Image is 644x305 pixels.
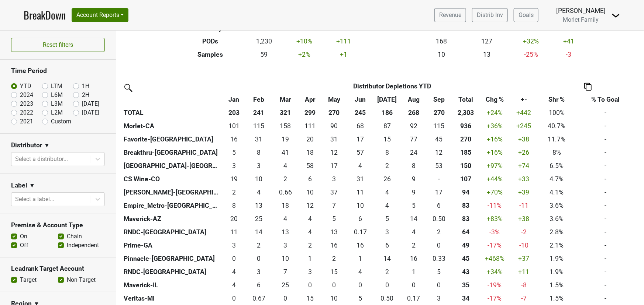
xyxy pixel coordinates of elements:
td: 168 [419,35,464,48]
div: 936 [453,121,479,131]
div: 101 [224,121,244,131]
div: 10 [301,187,320,197]
td: 6.5 [321,199,347,212]
div: 19 [274,134,297,144]
label: On [20,232,27,241]
span: Morlet Family [563,16,599,23]
td: 20.001 [223,212,246,225]
td: 36.59 [321,186,347,199]
div: 12 [323,148,345,157]
div: 24 [402,148,426,157]
td: 157.5 [272,119,299,133]
td: 11.834 [427,146,451,159]
td: 13.667 [400,212,427,225]
td: 30.833 [245,133,272,146]
td: 17 [347,133,373,146]
td: 9.332 [400,172,427,186]
div: 6 [429,201,449,210]
div: 9 [402,187,426,197]
div: 94 [453,187,479,197]
td: +41 [552,35,585,48]
td: 12.833 [321,225,347,239]
td: +83 % [481,212,509,225]
div: 17 [349,134,372,144]
div: 31 [323,134,345,144]
td: 30.581 [321,133,347,146]
td: -25 % [510,48,552,61]
label: 2024 [20,91,33,99]
td: - [575,133,637,146]
div: 16 [224,134,244,144]
th: Jul: activate to sort column ascending [374,93,400,106]
td: 13 [464,48,510,61]
div: 4 [247,187,271,197]
h3: Label [11,182,27,189]
td: 58.333 [299,159,321,172]
th: [PERSON_NAME]-[GEOGRAPHIC_DATA] [122,186,223,199]
img: Dropdown Menu [612,11,620,20]
div: 53 [429,161,449,171]
td: 0.5 [427,212,451,225]
div: 14 [402,214,426,224]
td: +10 % [283,35,326,48]
td: 10 [347,199,373,212]
label: L6M [51,91,63,99]
td: 127 [464,35,510,48]
div: 0.50 [429,214,449,224]
img: filter [122,81,134,93]
td: 2 [272,172,299,186]
td: 77.082 [400,133,427,146]
td: - [575,225,637,239]
td: 100% [539,106,575,119]
td: 5 [321,212,347,225]
div: +38 [510,134,537,144]
td: -11 % [481,199,509,212]
a: Goals [514,8,538,22]
th: 93.930 [451,186,481,199]
td: 11.33 [347,186,373,199]
td: 19.333 [272,133,299,146]
div: 18 [301,148,320,157]
div: 8 [376,148,399,157]
label: 1H [82,82,89,91]
td: 14.667 [374,133,400,146]
td: 17 [427,186,451,199]
label: Off [20,241,28,250]
td: +2 % [283,48,326,61]
div: +74 [510,161,537,171]
td: +32 % [510,35,552,48]
td: 8 [223,199,246,212]
td: 115.333 [427,119,451,133]
td: 7.667 [400,159,427,172]
td: 1.83 [223,186,246,199]
td: 3.834 [272,159,299,172]
td: 8% [539,146,575,159]
label: Chain [67,232,82,241]
div: 37 [323,187,345,197]
a: Revenue [434,8,466,22]
td: 16.667 [321,159,347,172]
td: 10.334 [245,172,272,186]
span: ▼ [29,181,35,190]
th: Shr %: activate to sort column ascending [539,93,575,106]
label: LTM [51,82,62,91]
td: 40.667 [272,146,299,159]
th: Chg %: activate to sort column ascending [481,93,509,106]
div: +38 [510,214,537,224]
td: 11.083 [223,225,246,239]
div: 150 [453,161,479,171]
td: 18 [272,199,299,212]
td: 12 [321,146,347,159]
td: 4.666 [223,146,246,159]
div: 4 [301,214,320,224]
th: 245 [347,106,373,119]
td: +16 % [481,133,509,146]
td: +16 % [481,146,509,159]
td: 4 [374,186,400,199]
td: +36 % [481,119,509,133]
th: 184.923 [451,146,481,159]
td: 5.33 [400,199,427,212]
div: 31 [349,174,372,184]
div: +245 [510,121,537,131]
th: 270 [321,106,347,119]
